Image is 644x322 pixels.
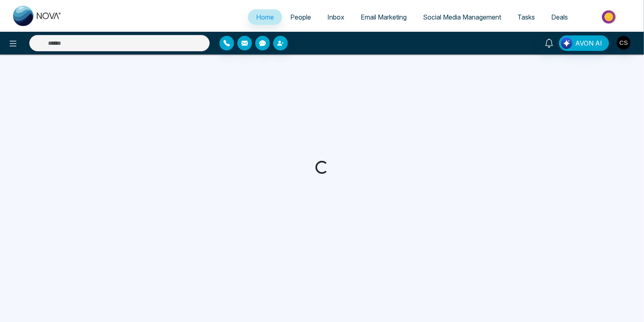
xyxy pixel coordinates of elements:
[361,13,407,21] span: Email Marketing
[517,13,535,21] span: Tasks
[248,9,282,25] a: Home
[617,36,631,50] img: User Avatar
[575,38,602,48] span: AVON AI
[559,35,609,51] button: AVON AI
[551,13,568,21] span: Deals
[13,6,62,26] img: Nova CRM Logo
[580,8,639,26] img: Market-place.gif
[509,9,543,25] a: Tasks
[415,9,509,25] a: Social Media Management
[543,9,576,25] a: Deals
[327,13,344,21] span: Inbox
[353,9,415,25] a: Email Marketing
[561,37,572,49] img: Lead Flow
[319,9,353,25] a: Inbox
[282,9,319,25] a: People
[290,13,311,21] span: People
[256,13,274,21] span: Home
[423,13,501,21] span: Social Media Management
